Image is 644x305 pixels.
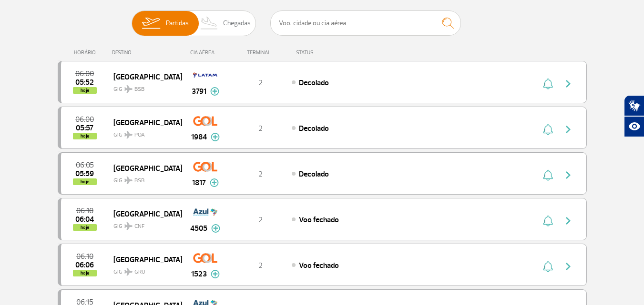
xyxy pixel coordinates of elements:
[124,222,133,230] img: destiny_airplane.svg
[624,95,644,137] div: Plugin de acessibilidade da Hand Talk.
[75,70,94,77] span: 2025-09-30 06:00:00
[113,263,174,276] span: GIG
[75,116,94,123] span: 2025-09-30 06:00:00
[112,49,182,56] div: DESTINO
[191,268,207,280] span: 1523
[562,78,574,89] img: seta-direita-painel-voo.svg
[166,11,189,36] span: Partidas
[624,116,644,137] button: Abrir recursos assistivos.
[113,253,174,266] span: [GEOGRAPHIC_DATA]
[113,116,174,128] span: [GEOGRAPHIC_DATA]
[75,79,94,86] span: 2025-09-30 05:52:04
[73,178,97,185] span: hoje
[299,169,329,179] span: Decolado
[562,169,574,181] img: seta-direita-painel-voo.svg
[113,70,174,83] span: [GEOGRAPHIC_DATA]
[543,124,553,135] img: sino-painel-voo.svg
[229,49,291,56] div: TERMINAL
[134,131,145,139] span: POA
[191,131,207,143] span: 1984
[299,261,339,270] span: Voo fechado
[192,177,206,188] span: 1817
[113,207,174,220] span: [GEOGRAPHIC_DATA]
[210,87,219,96] img: mais-info-painel-voo.svg
[124,85,133,93] img: destiny_airplane.svg
[258,124,263,133] span: 2
[211,224,220,233] img: mais-info-painel-voo.svg
[299,124,329,133] span: Decolado
[211,133,220,141] img: mais-info-painel-voo.svg
[124,131,133,138] img: destiny_airplane.svg
[192,86,206,97] span: 3791
[134,268,145,276] span: GRU
[113,80,174,94] span: GIG
[258,169,263,179] span: 2
[124,177,133,184] img: destiny_airplane.svg
[76,125,93,131] span: 2025-09-30 05:57:56
[134,222,144,231] span: CNF
[299,215,339,225] span: Voo fechado
[75,170,94,177] span: 2025-09-30 05:59:28
[113,126,174,139] span: GIG
[134,177,144,185] span: BSB
[562,215,574,226] img: seta-direita-painel-voo.svg
[61,49,112,56] div: HORÁRIO
[76,162,94,168] span: 2025-09-30 06:05:00
[75,216,94,223] span: 2025-09-30 06:04:51
[223,11,251,36] span: Chegadas
[76,207,93,214] span: 2025-09-30 06:10:00
[113,171,174,185] span: GIG
[190,223,207,234] span: 4505
[75,262,94,268] span: 2025-09-30 06:06:51
[113,162,174,174] span: [GEOGRAPHIC_DATA]
[258,215,263,225] span: 2
[134,85,144,94] span: BSB
[543,261,553,272] img: sino-painel-voo.svg
[543,215,553,226] img: sino-painel-voo.svg
[76,253,93,260] span: 2025-09-30 06:10:00
[562,261,574,272] img: seta-direita-painel-voo.svg
[210,178,219,187] img: mais-info-painel-voo.svg
[299,78,329,88] span: Decolado
[73,270,97,276] span: hoje
[211,270,220,278] img: mais-info-painel-voo.svg
[195,11,224,36] img: slider-desembarque
[543,169,553,181] img: sino-painel-voo.svg
[543,78,553,89] img: sino-painel-voo.svg
[73,224,97,231] span: hoje
[113,217,174,231] span: GIG
[291,49,369,56] div: STATUS
[562,124,574,135] img: seta-direita-painel-voo.svg
[73,133,97,139] span: hoje
[73,87,97,94] span: hoje
[136,11,166,36] img: slider-embarque
[124,268,133,275] img: destiny_airplane.svg
[182,49,229,56] div: CIA AÉREA
[258,78,263,88] span: 2
[624,95,644,116] button: Abrir tradutor de língua de sinais.
[258,261,263,270] span: 2
[270,10,461,36] input: Voo, cidade ou cia aérea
